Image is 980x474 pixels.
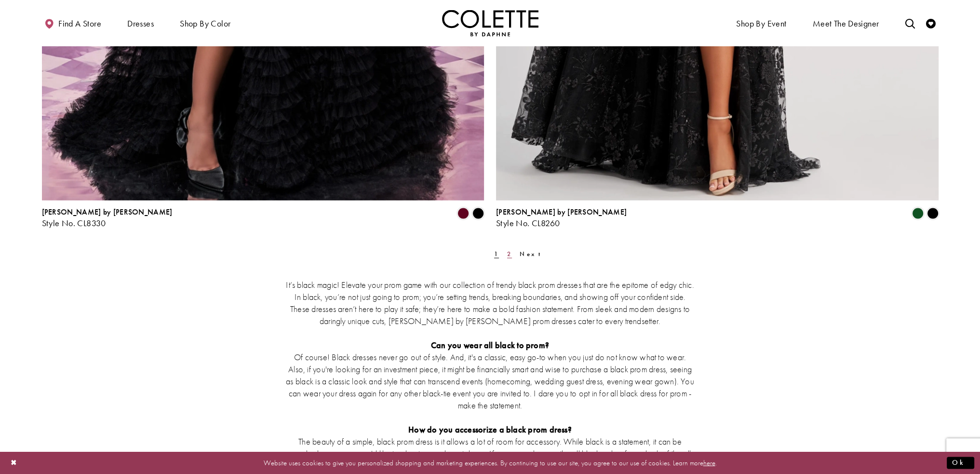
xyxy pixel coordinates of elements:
[408,424,572,435] strong: How do you accessorize a black prom dress?
[927,208,939,219] i: Black
[42,207,173,217] span: [PERSON_NAME] by [PERSON_NAME]
[734,10,789,36] span: Shop By Event
[517,247,549,261] a: Next Page
[496,207,627,217] span: [PERSON_NAME] by [PERSON_NAME]
[902,10,917,36] a: Toggle search
[42,208,173,228] div: Colette by Daphne Style No. CL8330
[6,454,22,471] button: Close Dialog
[496,208,627,228] div: Colette by Daphne Style No. CL8260
[496,217,560,229] span: Style No. CL8260
[703,458,715,467] a: here
[58,19,101,28] span: Find a store
[127,19,154,28] span: Dresses
[442,10,538,36] img: Colette by Daphne
[285,351,695,411] p: Of course! Black dresses never go out of style. And, it's a classic, easy go-to when you just do ...
[431,339,549,351] strong: Can you wear all black to prom?
[180,19,230,28] span: Shop by color
[69,456,911,469] p: Website uses cookies to give you personalized shopping and marketing experiences. By continuing t...
[285,279,695,327] p: It’s black magic! Elevate your prom game with our collection of trendy black prom dresses that ar...
[912,208,924,219] i: Evergreen
[125,10,156,36] span: Dresses
[810,10,882,36] a: Meet the designer
[736,19,786,28] span: Shop By Event
[494,250,499,258] span: 1
[947,457,974,469] button: Submit Dialog
[504,247,515,261] a: Page 2
[442,10,538,36] a: Visit Home Page
[177,10,233,36] span: Shop by color
[472,208,484,219] i: Black
[42,10,104,36] a: Find a store
[813,19,879,28] span: Meet the designer
[457,208,469,219] i: Bordeaux
[520,250,546,258] span: Next
[507,250,512,258] span: 2
[42,217,106,229] span: Style No. CL8330
[924,10,938,36] a: Check Wishlist
[491,247,502,261] span: Current Page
